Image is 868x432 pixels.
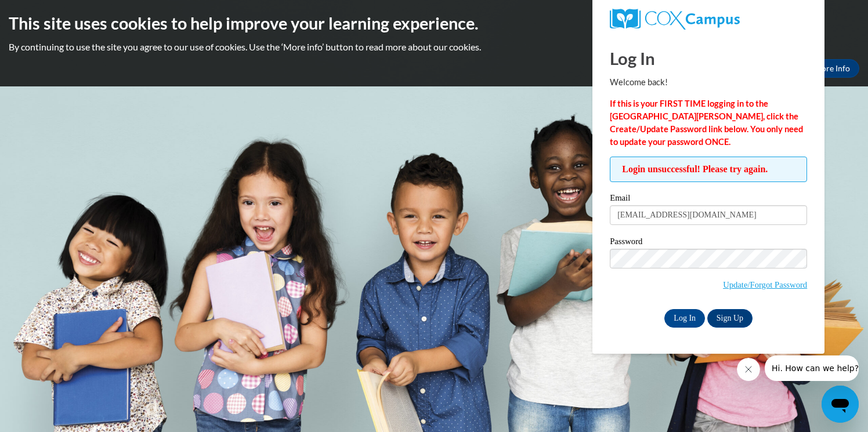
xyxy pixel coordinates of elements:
a: COX Campus [610,9,807,30]
input: Log In [664,309,705,328]
h1: Log In [610,46,807,70]
iframe: Button to launch messaging window [822,386,859,423]
p: By continuing to use the site you agree to our use of cookies. Use the ‘More info’ button to read... [9,41,859,53]
a: More Info [805,59,859,78]
strong: If this is your FIRST TIME logging in to the [GEOGRAPHIC_DATA][PERSON_NAME], click the Create/Upd... [610,99,803,147]
h2: This site uses cookies to help improve your learning experience. [9,12,859,35]
label: Password [610,237,807,249]
img: COX Campus [610,9,740,30]
iframe: Message from company [765,355,859,381]
iframe: Close message [737,358,760,381]
label: Email [610,194,807,205]
p: Welcome back! [610,76,807,89]
span: Login unsuccessful! Please try again. [610,157,807,182]
a: Sign Up [707,309,753,328]
a: Update/Forgot Password [723,280,807,289]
